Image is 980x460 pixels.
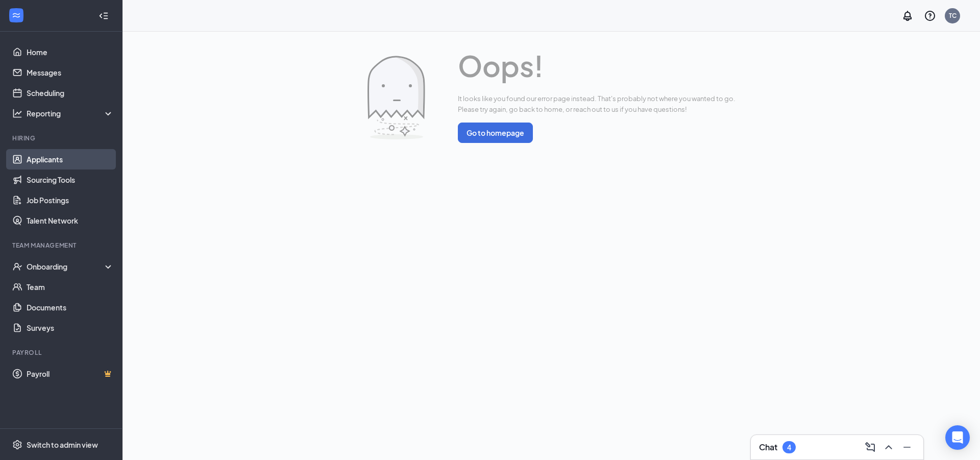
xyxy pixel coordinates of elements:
svg: Settings [12,440,22,450]
a: Applicants [27,149,114,170]
svg: UserCheck [12,261,22,272]
span: Oops! [458,44,736,88]
a: Team [27,277,114,297]
a: Scheduling [27,83,114,103]
div: TC [949,11,957,20]
a: Home [27,42,114,62]
h3: Chat [759,442,777,453]
div: Hiring [12,134,112,142]
a: Sourcing Tools [27,170,114,190]
img: Error [367,56,425,139]
button: ChevronUp [880,439,897,455]
a: Job Postings [27,190,114,210]
a: Documents [27,297,114,318]
div: Open Intercom Messenger [945,425,970,450]
button: Go to homepage [458,123,533,143]
button: ComposeMessage [862,439,878,455]
div: Team Management [12,241,112,250]
div: Payroll [12,348,112,357]
svg: Notifications [901,10,914,22]
a: Surveys [27,318,114,338]
span: It looks like you found our error page instead. That's probably not where you wanted to go. Pleas... [458,93,736,114]
button: Minimize [899,439,915,455]
div: Switch to admin view [27,440,98,450]
a: Messages [27,62,114,83]
svg: Analysis [12,108,22,118]
div: Reporting [27,108,114,118]
div: 4 [787,443,791,452]
a: Talent Network [27,210,114,231]
svg: ComposeMessage [864,441,876,453]
a: PayrollCrown [27,364,114,384]
svg: Minimize [901,441,913,453]
svg: QuestionInfo [924,10,936,22]
svg: Collapse [99,11,109,21]
div: Onboarding [27,261,105,272]
svg: ChevronUp [883,441,895,453]
svg: WorkstreamLogo [11,10,21,20]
